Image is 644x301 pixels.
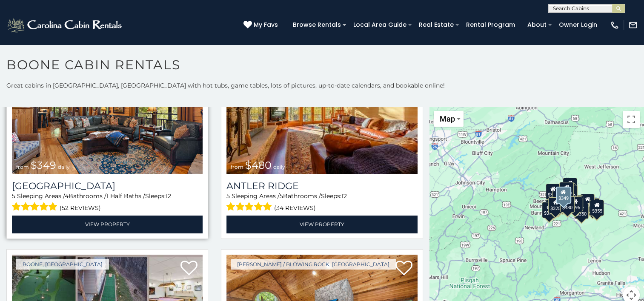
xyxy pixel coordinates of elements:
[559,182,574,198] div: $320
[12,46,203,174] img: Diamond Creek Lodge
[546,183,560,199] div: $305
[623,111,640,128] button: Toggle fullscreen view
[12,180,203,192] a: [GEOGRAPHIC_DATA]
[231,164,243,170] span: from
[226,192,230,200] span: 5
[226,180,417,192] a: Antler Ridge
[226,46,417,174] a: Antler Ridge from $480 daily
[180,260,197,278] a: Add to favorites
[6,17,124,34] img: White-1-2.png
[274,202,316,213] span: (34 reviews)
[574,203,589,219] div: $350
[523,18,551,31] a: About
[12,46,203,174] a: Diamond Creek Lodge from $349 daily
[563,185,578,201] div: $250
[16,164,29,170] span: from
[560,196,574,213] div: $315
[542,202,556,218] div: $375
[226,192,417,213] div: Sleeping Areas / Bathrooms / Sleeps:
[590,200,604,216] div: $355
[610,20,619,30] img: phone-regular-white.png
[12,180,203,192] h3: Diamond Creek Lodge
[226,216,417,233] a: View Property
[65,192,69,200] span: 4
[60,202,101,213] span: (52 reviews)
[462,18,519,31] a: Rental Program
[166,192,171,200] span: 12
[395,260,412,278] a: Add to favorites
[16,259,109,270] a: Boone, [GEOGRAPHIC_DATA]
[226,46,417,174] img: Antler Ridge
[12,216,203,233] a: View Property
[563,177,577,193] div: $525
[440,114,455,123] span: Map
[555,187,571,204] div: $349
[434,111,464,127] button: Change map style
[58,164,70,170] span: daily
[628,20,638,30] img: mail-regular-white.png
[548,197,563,213] div: $325
[243,20,280,30] a: My Favs
[12,192,15,200] span: 5
[12,192,203,213] div: Sleeping Areas / Bathrooms / Sleeps:
[341,192,347,200] span: 12
[415,18,458,31] a: Real Estate
[280,192,283,200] span: 5
[560,196,575,212] div: $480
[106,192,145,200] span: 1 Half Baths /
[273,164,285,170] span: daily
[231,259,396,270] a: [PERSON_NAME] / Blowing Rock, [GEOGRAPHIC_DATA]
[254,20,278,29] span: My Favs
[580,194,595,210] div: $930
[289,18,345,31] a: Browse Rentals
[31,159,56,171] span: $349
[555,18,601,31] a: Owner Login
[349,18,411,31] a: Local Area Guide
[245,159,272,171] span: $480
[568,196,582,213] div: $695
